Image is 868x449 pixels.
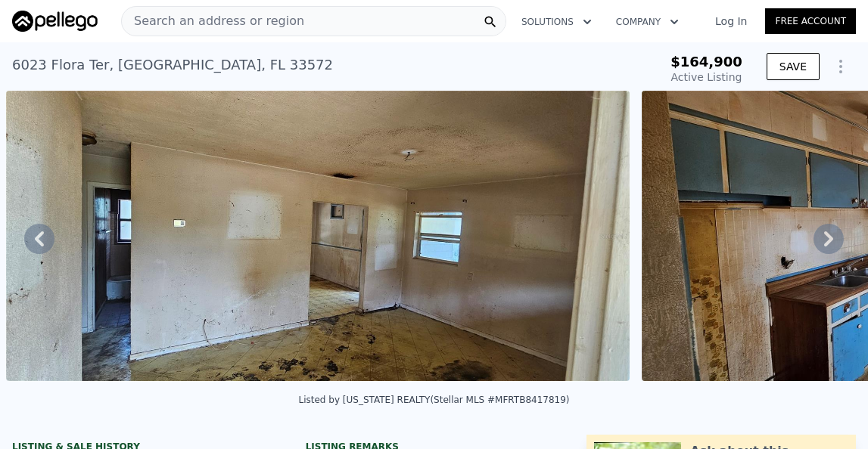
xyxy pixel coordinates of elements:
[826,51,856,82] button: Show Options
[765,8,856,34] a: Free Account
[6,91,630,381] img: Sale: 167468108 Parcel: 51411110
[298,395,569,405] div: Listed by [US_STATE] REALTY (Stellar MLS #MFRTB8417819)
[604,8,691,36] button: Company
[697,14,765,29] a: Log In
[12,54,333,76] div: 6023 Flora Ter , [GEOGRAPHIC_DATA] , FL 33572
[509,8,604,36] button: Solutions
[670,54,742,70] span: $164,900
[122,12,304,30] span: Search an address or region
[671,71,742,83] span: Active Listing
[12,11,98,32] img: Pellego
[767,53,820,80] button: SAVE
